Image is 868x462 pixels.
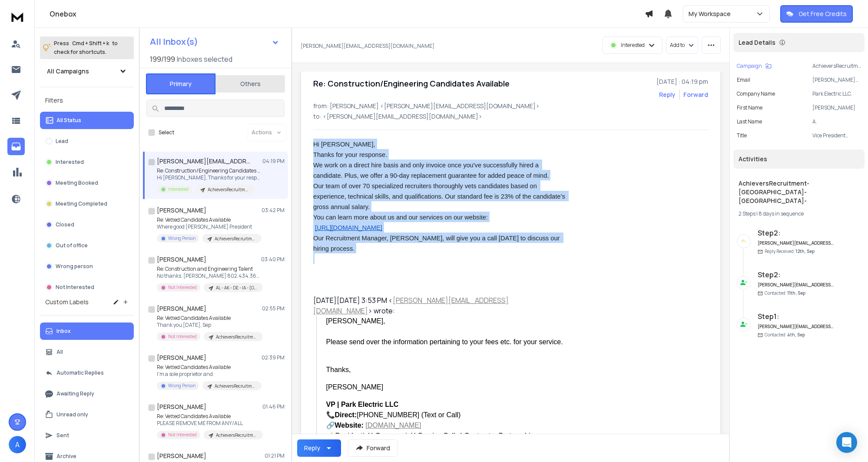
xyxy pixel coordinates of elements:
[143,33,286,50] button: All Inbox(s)
[326,401,461,429] span: 📞 [PHONE_NUMBER] (Text or Call) 🔗
[787,290,805,296] span: 11th, Sep
[40,216,134,233] button: Closed
[40,112,134,129] button: All Status
[56,117,81,124] p: All Status
[313,214,488,221] span: You can learn more about us and our services on our website:
[9,436,26,453] button: A
[365,422,421,429] a: [DOMAIN_NAME]
[40,237,134,254] button: Out of office
[758,323,834,330] h6: [PERSON_NAME][EMAIL_ADDRESS][DOMAIN_NAME]
[56,263,93,270] p: Wrong person
[40,322,134,340] button: Inbox
[262,305,285,312] p: 02:55 PM
[656,77,708,86] p: [DATE] : 04:19 pm
[157,322,261,329] p: Thank you [DATE], Sep
[157,315,261,322] p: Re: Vetted Candidates Available
[787,332,805,338] span: 4th, Sep
[765,332,805,338] p: Contacted
[40,406,134,423] button: Unread only
[812,76,861,83] p: [PERSON_NAME][EMAIL_ADDRESS][DOMAIN_NAME]
[335,411,357,419] strong: Direct:
[56,432,69,439] p: Sent
[40,427,134,444] button: Sent
[262,158,285,165] p: 04:19 PM
[798,10,847,18] p: Get Free Credits
[157,157,252,166] h1: [PERSON_NAME][EMAIL_ADDRESS][DOMAIN_NAME]
[758,269,834,280] h6: Step 2 :
[9,9,26,25] img: logo
[326,365,567,375] div: Thanks,
[739,38,775,47] p: Lead Details
[733,150,865,169] div: Activities
[758,311,834,322] h6: Step 1 :
[261,256,285,263] p: 03:40 PM
[262,403,285,410] p: 01:46 PM
[157,364,261,371] p: Re: Vetted Candidates Available
[40,195,134,213] button: Meeting Completed
[216,334,258,340] p: AchieversRecruitment-[US_STATE]-
[313,102,708,110] p: from: [PERSON_NAME] <[PERSON_NAME][EMAIL_ADDRESS][DOMAIN_NAME]>
[315,224,382,231] span: [URL][DOMAIN_NAME]
[737,132,747,139] p: title
[301,43,434,50] p: [PERSON_NAME][EMAIL_ADDRESS][DOMAIN_NAME]
[50,9,645,19] h1: Onebox
[56,369,104,376] p: Automatic Replies
[150,37,198,46] h1: All Inbox(s)
[215,74,285,93] button: Others
[56,138,68,145] p: Lead
[47,67,89,76] h1: All Campaigns
[40,258,134,275] button: Wrong person
[56,221,74,228] p: Closed
[157,420,261,427] p: PLEASE REMOVE ME FROM ANY/ALL
[836,432,857,453] div: Open Intercom Messenger
[737,90,775,97] p: Company Name
[737,104,762,111] p: First Name
[348,439,398,457] button: Forward
[168,284,197,291] p: Not Interested
[157,304,206,313] h1: [PERSON_NAME]
[313,235,562,252] span: Our Recruitment Manager, [PERSON_NAME], will give you a call [DATE] to discuss our hiring process.
[670,42,685,49] p: Add to
[56,284,94,291] p: Not Interested
[313,112,708,121] p: to: <[PERSON_NAME][EMAIL_ADDRESS][DOMAIN_NAME]>
[157,413,261,420] p: Re: Vetted Candidates Available
[56,242,88,249] p: Out of office
[737,63,762,70] p: Campaign
[812,63,861,70] p: AchieversRecruitment-[GEOGRAPHIC_DATA]- [GEOGRAPHIC_DATA]-
[216,432,258,439] p: AchieversRecruitment-[US_STATE]-
[326,316,567,326] div: [PERSON_NAME],
[737,63,772,70] button: Campaign
[40,63,134,80] button: All Campaigns
[739,210,859,217] div: |
[759,210,804,217] span: 8 days in sequence
[54,39,118,57] p: Press to check for shortcuts.
[157,371,261,378] p: I’m a sole proprietor and
[157,206,206,215] h1: [PERSON_NAME]
[780,5,853,23] button: Get Free Credits
[326,401,399,408] strong: VP | Park Electric LLC
[157,167,261,174] p: Re: Construction/Engineering Candidates Available
[56,159,84,166] p: Interested
[56,179,98,186] p: Meeting Booked
[758,228,834,238] h6: Step 2 :
[56,390,94,397] p: Awaiting Reply
[157,402,206,411] h1: [PERSON_NAME]
[812,118,861,125] p: A.
[326,337,567,347] div: Please send over the information pertaining to your fees etc. for your service.
[313,151,387,158] span: Thanks for your response.
[40,94,134,106] h3: Filters
[56,328,71,335] p: Inbox
[621,42,645,49] p: Interested
[40,385,134,402] button: Awaiting Reply
[326,432,537,439] span: ⚡
[737,118,762,125] p: Last Name
[208,186,249,193] p: AchieversRecruitment-[GEOGRAPHIC_DATA]- [GEOGRAPHIC_DATA]-
[262,207,285,214] p: 03:42 PM
[313,183,567,210] span: Our team of over 70 specialized recruiters thoroughly vets candidates based on experience, techni...
[168,333,197,340] p: Not Interested
[313,77,510,90] h1: Re: Construction/Engineering Candidates Available
[297,439,341,457] button: Reply
[168,432,197,438] p: Not Interested
[313,141,375,148] span: Hi [PERSON_NAME],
